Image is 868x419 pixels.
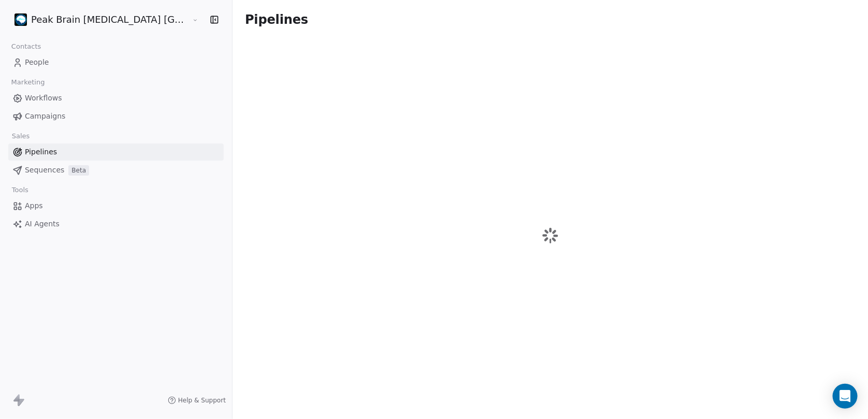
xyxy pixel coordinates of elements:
a: Campaigns [8,108,224,125]
a: People [8,54,224,71]
span: Sales [7,128,34,144]
button: Peak Brain [MEDICAL_DATA] [GEOGRAPHIC_DATA] AB [12,11,184,28]
a: Apps [8,197,224,214]
a: AI Agents [8,215,224,233]
span: Peak Brain [MEDICAL_DATA] [GEOGRAPHIC_DATA] AB [31,13,190,26]
span: Workflows [25,93,62,104]
a: Help & Support [168,396,226,404]
img: Peak%20brain.png [15,13,27,26]
span: Marketing [7,75,49,90]
span: Beta [68,165,89,176]
a: SequencesBeta [8,162,224,179]
a: Workflows [8,90,224,107]
span: Contacts [7,39,46,54]
span: Help & Support [178,396,226,404]
span: People [25,57,49,68]
a: Pipelines [8,143,224,161]
span: Campaigns [25,111,65,122]
span: AI Agents [25,219,60,229]
div: Open Intercom Messenger [833,384,858,409]
span: Tools [7,182,33,198]
span: Pipelines [245,12,308,27]
span: Apps [25,200,43,211]
span: Sequences [25,165,64,176]
span: Pipelines [25,147,57,157]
